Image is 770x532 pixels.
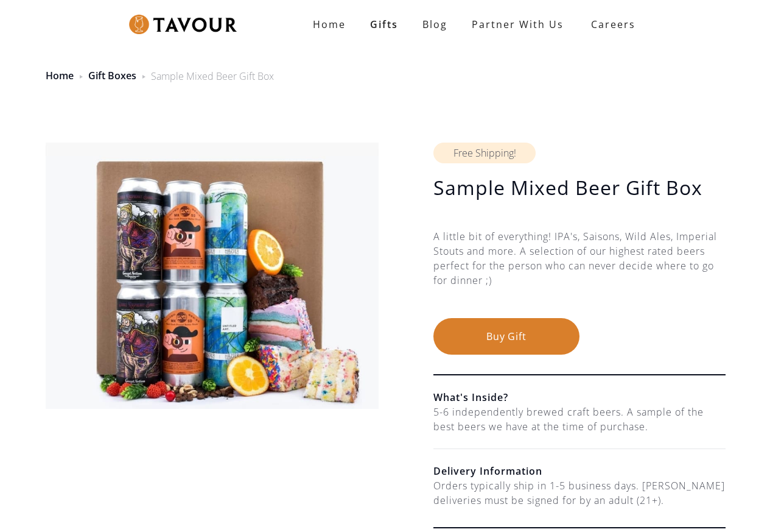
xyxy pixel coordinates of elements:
div: 5-6 independently brewed craft beers. A sample of the best beers we have at the time of purchase. [433,405,726,434]
button: Buy Gift [433,318,579,355]
a: Home [46,69,74,82]
h1: Sample Mixed Beer Gift Box [433,176,726,200]
a: Gift Boxes [88,69,136,82]
div: Sample Mixed Beer Gift Box [151,69,274,83]
h6: What's Inside? [433,390,726,405]
div: Free Shipping! [433,143,536,163]
h6: Delivery Information [433,464,726,478]
div: Orders typically ship in 1-5 business days. [PERSON_NAME] deliveries must be signed for by an adu... [433,478,726,508]
strong: Careers [591,12,635,37]
a: Careers [576,7,645,41]
a: Gifts [358,12,410,37]
strong: Home [313,18,346,31]
a: Home [301,12,358,37]
div: A little bit of everything! IPA's, Saisons, Wild Ales, Imperial Stouts and more. A selection of o... [433,229,726,318]
a: partner with us [460,12,576,37]
a: Blog [410,12,460,37]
